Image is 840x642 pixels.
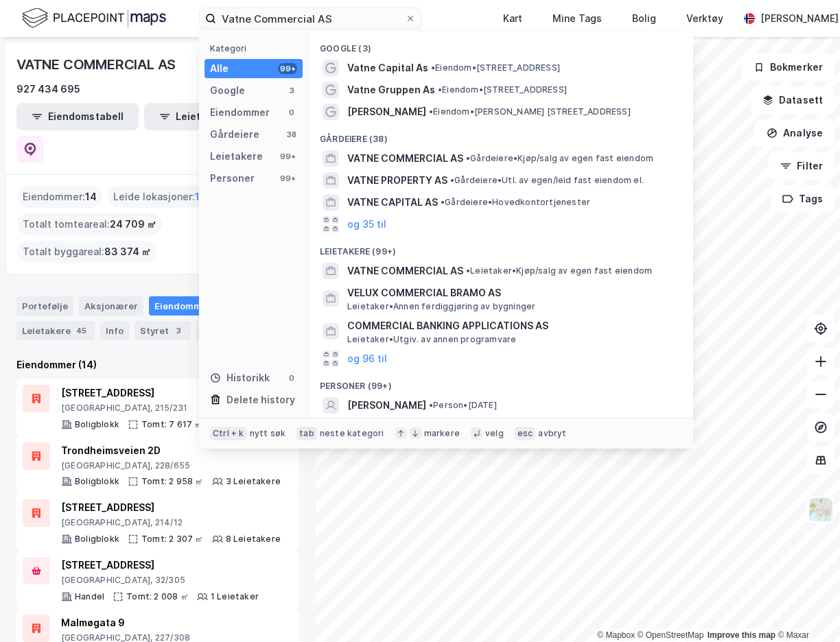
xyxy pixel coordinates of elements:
[226,392,295,408] div: Delete history
[61,499,281,516] div: [STREET_ADDRESS]
[75,591,104,602] div: Handel
[172,324,185,337] div: 3
[278,151,297,162] div: 99+
[347,334,516,345] span: Leietaker • Utgiv. av annen programvare
[438,84,442,95] span: •
[347,82,435,98] span: Vatne Gruppen As
[211,591,259,602] div: 1 Leietaker
[769,152,835,180] button: Filter
[347,172,447,189] span: VATNE PROPERTY AS
[85,189,97,205] span: 14
[61,615,273,631] div: Malmøgata 9
[309,123,693,147] div: Gårdeiere (38)
[347,60,428,76] span: Vatne Capital As
[195,189,200,205] span: 1
[309,235,693,260] div: Leietakere (99+)
[347,397,426,414] span: [PERSON_NAME]
[429,106,631,117] span: Eiendom • [PERSON_NAME] [STREET_ADDRESS]
[347,350,387,367] button: og 96 til
[149,296,234,316] div: Eiendommer
[17,241,156,263] div: Totalt byggareal :
[597,630,635,640] a: Mapbox
[141,476,204,487] div: Tomt: 2 958 ㎡
[16,321,95,340] div: Leietakere
[450,175,454,185] span: •
[552,10,602,27] div: Mine Tags
[17,213,162,235] div: Totalt tomteareal :
[16,357,299,373] div: Eiendommer (14)
[632,10,656,27] div: Bolig
[431,62,560,73] span: Eiendom • [STREET_ADDRESS]
[210,148,263,165] div: Leietakere
[100,321,129,340] div: Info
[286,85,297,96] div: 3
[75,419,119,430] div: Boligblokk
[210,427,247,440] div: Ctrl + k
[429,106,433,117] span: •
[278,63,297,74] div: 99+
[466,153,653,164] span: Gårdeiere • Kjøp/salg av egen fast eiendom
[424,428,460,439] div: markere
[61,403,285,414] div: [GEOGRAPHIC_DATA], 215/231
[79,296,143,316] div: Aksjonærer
[61,575,259,586] div: [GEOGRAPHIC_DATA], 32/305
[61,442,281,459] div: Trondheimsveien 2D
[309,370,693,394] div: Personer (99+)
[17,186,102,208] div: Eiendommer :
[347,216,386,233] button: og 35 til
[638,630,704,640] a: OpenStreetMap
[16,81,80,97] div: 927 434 695
[16,103,139,130] button: Eiendomstabell
[75,476,119,487] div: Boligblokk
[751,86,835,114] button: Datasett
[347,318,677,334] span: COMMERCIAL BANKING APPLICATIONS AS
[61,557,259,573] div: [STREET_ADDRESS]
[210,370,270,386] div: Historikk
[126,591,189,602] div: Tomt: 2 008 ㎡
[441,197,445,207] span: •
[73,324,89,337] div: 45
[210,60,229,77] div: Alle
[144,103,266,130] button: Leietakertabell
[347,150,463,167] span: VATNE COMMERCIAL AS
[278,173,297,184] div: 99+
[104,243,151,260] span: 83 374 ㎡
[441,197,590,208] span: Gårdeiere • Hovedkontortjenester
[429,400,433,410] span: •
[503,10,522,27] div: Kart
[16,53,178,75] div: VATNE COMMERCIAL AS
[226,534,281,545] div: 8 Leietakere
[771,576,840,642] iframe: Chat Widget
[760,10,839,27] div: [PERSON_NAME]
[141,534,204,545] div: Tomt: 2 307 ㎡
[196,321,290,340] div: Transaksjoner
[286,129,297,140] div: 38
[226,476,281,487] div: 3 Leietakere
[286,372,297,383] div: 0
[347,301,535,312] span: Leietaker • Annen ferdiggjøring av bygninger
[135,321,191,340] div: Styret
[742,53,835,81] button: Bokmerker
[296,427,317,440] div: tab
[61,517,281,528] div: [GEOGRAPHIC_DATA], 214/12
[450,175,644,186] span: Gårdeiere • Utl. av egen/leid fast eiendom el.
[16,296,73,316] div: Portefølje
[309,32,693,57] div: Google (3)
[347,194,438,211] span: VATNE CAPITAL AS
[466,265,470,276] span: •
[22,6,166,30] img: logo.f888ab2527a4732fd821a326f86c7f29.svg
[286,107,297,118] div: 0
[755,119,835,147] button: Analyse
[75,534,119,545] div: Boligblokk
[538,428,566,439] div: avbryt
[216,8,405,29] input: Søk på adresse, matrikkel, gårdeiere, leietakere eller personer
[61,385,285,401] div: [STREET_ADDRESS]
[210,104,270,121] div: Eiendommer
[515,427,536,440] div: esc
[429,400,497,411] span: Person • [DATE]
[108,186,205,208] div: Leide lokasjoner :
[438,84,567,95] span: Eiendom • [STREET_ADDRESS]
[431,62,435,73] span: •
[210,43,303,53] div: Kategori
